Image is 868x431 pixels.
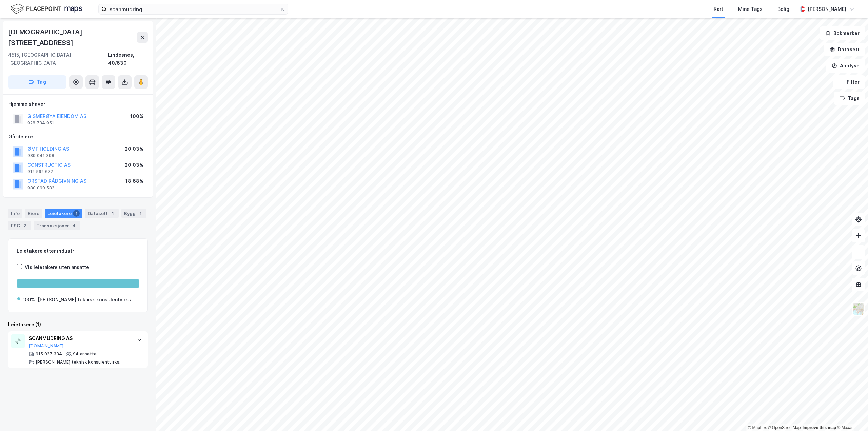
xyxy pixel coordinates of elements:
[27,153,54,158] div: 989 041 398
[73,351,97,357] div: 94 ansatte
[852,302,865,315] img: Z
[8,100,147,108] div: Hjemmelshaver
[25,209,42,218] div: Eiere
[777,5,789,13] div: Bolig
[824,43,865,56] button: Datasett
[833,75,865,89] button: Filter
[125,161,143,169] div: 20.03%
[803,425,836,430] a: Improve this map
[27,120,54,126] div: 928 734 951
[714,5,723,13] div: Kart
[27,185,54,191] div: 980 090 582
[748,425,767,430] a: Mapbox
[21,222,28,229] div: 2
[834,398,868,431] iframe: Chat Widget
[125,177,143,185] div: 18.68%
[8,133,147,141] div: Gårdeiere
[73,210,80,217] div: 1
[137,210,144,217] div: 1
[108,51,148,67] div: Lindesnes, 40/630
[834,398,868,431] div: Kontrollprogram for chat
[29,334,130,342] div: SCANMUDRING AS
[109,210,116,217] div: 1
[38,296,132,304] div: [PERSON_NAME] teknisk konsulentvirks.
[23,296,35,304] div: 100%
[8,75,66,89] button: Tag
[8,26,137,48] div: [DEMOGRAPHIC_DATA][STREET_ADDRESS]
[71,222,77,229] div: 4
[36,359,120,365] div: [PERSON_NAME] teknisk konsulentvirks.
[29,343,64,349] button: [DOMAIN_NAME]
[107,4,280,14] input: Søk på adresse, matrikkel, gårdeiere, leietakere eller personer
[36,351,62,357] div: 915 027 334
[8,221,31,230] div: ESG
[25,263,89,271] div: Vis leietakere uten ansatte
[834,92,865,105] button: Tags
[85,209,119,218] div: Datasett
[8,51,108,67] div: 4515, [GEOGRAPHIC_DATA], [GEOGRAPHIC_DATA]
[130,112,143,120] div: 100%
[11,3,82,15] img: logo.f888ab2527a4732fd821a326f86c7f29.svg
[27,169,53,174] div: 912 592 677
[125,145,143,153] div: 20.03%
[820,26,865,40] button: Bokmerker
[45,209,82,218] div: Leietakere
[17,247,139,255] div: Leietakere etter industri
[738,5,763,13] div: Mine Tags
[826,59,865,73] button: Analyse
[808,5,846,13] div: [PERSON_NAME]
[121,209,146,218] div: Bygg
[34,221,80,230] div: Transaksjoner
[768,425,801,430] a: OpenStreetMap
[8,320,148,329] div: Leietakere (1)
[8,209,22,218] div: Info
